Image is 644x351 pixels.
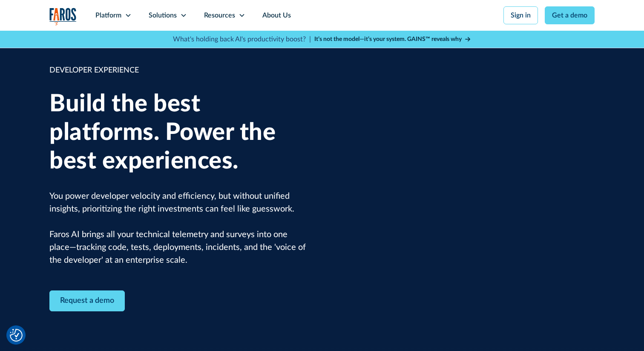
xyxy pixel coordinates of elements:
p: What's holding back AI's productivity boost? | [173,34,311,44]
h1: Build the best platforms. Power the best experiences. [49,90,309,176]
a: It’s not the model—it’s your system. GAINS™ reveals why [314,35,471,44]
img: Revisit consent button [10,329,23,342]
div: Platform [95,10,121,20]
button: Cookie Settings [10,329,23,342]
img: Logo of the analytics and reporting company Faros. [49,8,77,25]
div: DEVELOPER EXPERIENCE [49,65,309,76]
a: Get a demo [545,6,595,24]
div: Solutions [149,10,177,20]
a: Contact Modal [49,290,125,311]
a: home [49,8,77,25]
p: You power developer velocity and efficiency, but without unified insights, prioritizing the right... [49,190,309,267]
a: Sign in [503,6,538,24]
strong: It’s not the model—it’s your system. GAINS™ reveals why [314,36,462,42]
div: Resources [204,10,235,20]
